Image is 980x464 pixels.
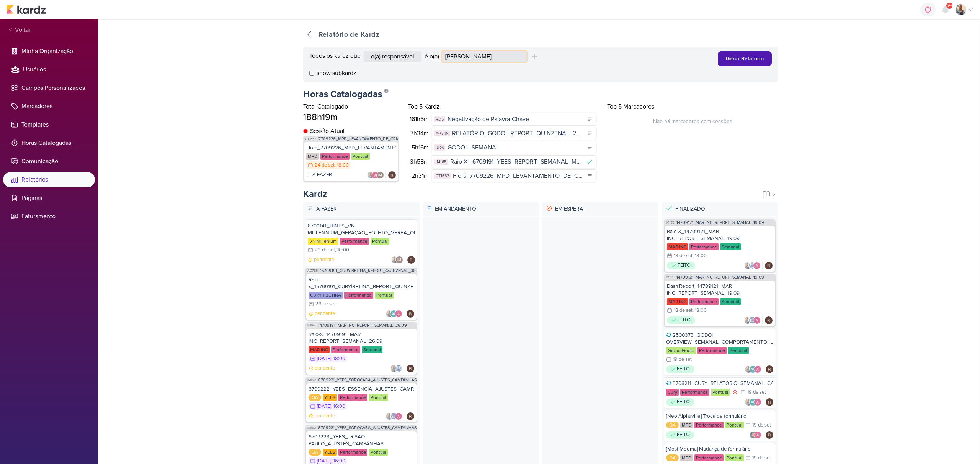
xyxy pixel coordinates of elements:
div: IM165 [434,159,448,165]
img: Iara Santos [745,365,752,373]
p: IM [397,258,401,262]
img: Iara Santos [955,4,966,15]
img: Alessandra Gomes [753,316,761,324]
div: MAR INC [309,346,330,353]
p: A Fazer [315,203,417,214]
div: 19 de set [752,423,771,428]
div: Grupo Godoi [666,347,696,354]
span: show subkardz [317,68,356,78]
img: Iara Santos [390,365,398,372]
span: Sessão Atual [310,127,345,136]
div: 161h5m [410,115,432,124]
div: 2h31m [410,171,432,180]
a: Florá_7709226_MPD_LEVANTAMENTO_DE_CRIATIVOS_ATIVOS MPD Performance Pontual 24 de set , 18:00 A FA... [304,142,398,181]
div: Pontual [725,454,744,461]
img: Iara Santos [367,171,375,179]
div: , 18:00 [693,308,707,313]
li: Faturamento [3,209,95,224]
div: Prioridade Alta [731,388,739,396]
li: Horas Catalogadas [3,135,95,151]
div: YEES [323,449,337,456]
div: MPD [680,454,693,461]
div: 188h19m [303,111,399,123]
div: Kardz [303,188,327,200]
li: Campos Personalizados [3,80,95,96]
div: QA [309,449,321,456]
div: Isabella Machado Guimarães [376,171,384,179]
span: IM192 [307,426,317,430]
div: RD6 [434,144,445,151]
div: 6709223_YEES_JR SAO PAULO_AJUSTES_CAMPANHAS [309,433,414,447]
div: Performance [680,389,709,396]
a: 15709191_CURY|BETINA_REPORT_QUINZENAL_30.09 [320,269,422,273]
img: Rafael Dornelles [766,365,773,373]
div: 19 de set [752,456,771,461]
input: show subkardz [309,71,314,76]
div: Cury [666,389,679,396]
a: Raio-X_14709191_MAR INC_REPORT_SEMANAL_26.09 MAR INC Performance Semanal [DATE] , 18:00 pendente [306,329,416,375]
img: Iara Santos [744,316,751,324]
img: Alessandra Gomes [372,171,379,179]
div: é o(a) [425,52,439,61]
div: Pontual [371,238,389,245]
img: tracking [303,129,308,133]
span: Negativação de Palavra-Chave [448,115,529,124]
li: Templates [3,117,95,132]
a: CT1652 Florá_7709226_MPD_LEVANTAMENTO_DE_CRIATIVOS_ATIVOS [432,169,596,182]
img: Alessandra Gomes [395,412,402,420]
div: VN Millenium [308,238,338,245]
div: , 16:00 [331,404,345,409]
img: Rafael Dornelles [407,365,414,372]
div: MAR INC [667,298,688,305]
a: Raio-x_15709191_CURY|BETINA_REPORT_QUINZENAL_30.09 CURY | BETINA Performance Pontual 29 de set pe... [306,274,416,320]
div: Raio-x_15709191_CURY|BETINA_REPORT_QUINZENAL_30.09 [309,276,414,290]
div: , 10:00 [335,248,349,253]
img: Iara Santos [385,412,393,420]
p: IM [378,174,382,177]
img: Caroline Traven De Andrade [390,412,398,420]
div: 6709222_YEES_ESSENCIA_AJUSTES_CAMPANHAS [309,386,414,393]
span: Raio-X_ 6709191_YEES_REPORT_SEMANAL_MARKETING_23.09 [450,157,582,166]
div: [DATE] [317,356,331,361]
div: Top 5 Marcadores [607,102,778,111]
img: Rafael Dornelles [766,431,773,439]
img: Rafael Dornelles [407,256,415,264]
div: , 18:00 [335,163,349,168]
div: Dash Report_14709121_MAR INC_REPORT_SEMANAL_19.09 [667,283,773,297]
li: Minha Organização [3,44,95,59]
span: IM155 [665,221,675,225]
div: Performance [344,292,373,299]
div: Semanal [728,347,749,354]
div: Horas Catalogadas [303,85,778,101]
img: Rafael Dornelles [765,316,773,324]
div: Semanal [720,243,741,250]
p: FEITO [677,431,690,439]
div: 2500373_GODOI_ OVERVIEW_SEMANAL_COMPORTAMENTO_LEADS [666,332,773,346]
div: MPD [680,422,693,428]
div: , 18:00 [693,253,707,258]
div: [DATE] [317,459,331,464]
a: RD6 GODOI - SEMANAL [432,141,596,154]
p: FEITO [678,262,691,269]
div: 8709141_HINES_VN MILLENNIUM_GERAÇÃO_BOLETO_VERBA_OUTUBRO [308,222,415,236]
p: AG [392,312,397,316]
div: Performance [338,449,367,456]
div: [Neo Alphaville] Troca de formulário [666,413,773,420]
li: Comunicação [3,154,95,169]
div: Aline Gimenez Graciano [749,365,757,373]
img: Alessandra Gomes [753,262,761,269]
img: Alessandra Gomes [754,431,761,439]
a: 7709226_MPD_LEVANTAMENTO_DE_CRIATIVOS_ATIVOS [318,137,427,141]
a: 6709221_YEES_SOROCABA_AJUSTES_CAMPANHAS_MIA [318,378,426,382]
li: Usuários [3,62,95,77]
div: Semanal [362,346,382,353]
div: Aline Gimenez Graciano [390,310,398,318]
div: 29 de set [315,248,335,253]
div: , 18:00 [331,356,345,361]
img: Rafael Dornelles [766,398,773,406]
a: 6709222_YEES_ESSENCIA_AJUSTES_CAMPANHAS QA YEES Performance Pontual [DATE] , 16:00 pendente [306,383,416,422]
div: Pontual [725,422,744,428]
div: QA [309,394,321,401]
div: Raio-X_14709121_MAR INC_REPORT_SEMANAL_19.09 [667,228,773,242]
img: Iara Santos [391,256,399,264]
